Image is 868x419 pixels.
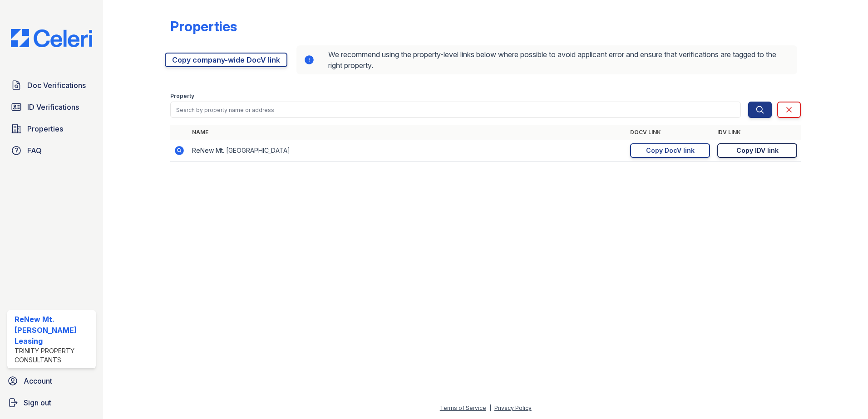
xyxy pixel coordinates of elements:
a: Copy DocV link [630,143,710,158]
a: Copy company-wide DocV link [165,53,287,67]
div: | [489,404,491,411]
a: Account [4,372,99,390]
div: Properties [170,18,237,34]
th: IDV Link [714,125,801,140]
div: Copy DocV link [646,146,695,155]
span: ID Verifications [27,102,79,112]
div: We recommend using the property-level links below where possible to avoid applicant error and ens... [296,45,797,74]
a: Sign out [4,394,99,412]
a: Terms of Service [440,404,486,411]
th: Name [188,125,626,140]
th: DocV Link [626,125,714,140]
a: Properties [7,120,96,138]
td: ReNew Mt. [GEOGRAPHIC_DATA] [188,140,626,162]
a: ID Verifications [7,98,96,116]
a: FAQ [7,141,96,160]
span: FAQ [27,145,42,156]
a: Privacy Policy [494,404,532,411]
span: Account [24,375,52,386]
img: CE_Logo_Blue-a8612792a0a2168367f1c8372b55b34899dd931a85d93a1a3d3e32e68fde9ad4.png [4,29,99,47]
a: Doc Verifications [7,76,96,94]
a: Copy IDV link [717,143,797,158]
div: Copy IDV link [736,146,779,155]
span: Sign out [24,397,51,408]
div: Trinity Property Consultants [15,346,92,365]
span: Properties [27,123,63,134]
div: ReNew Mt. [PERSON_NAME] Leasing [15,314,92,346]
label: Property [170,93,194,100]
input: Search by property name or address [170,102,741,118]
span: Doc Verifications [27,80,86,91]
